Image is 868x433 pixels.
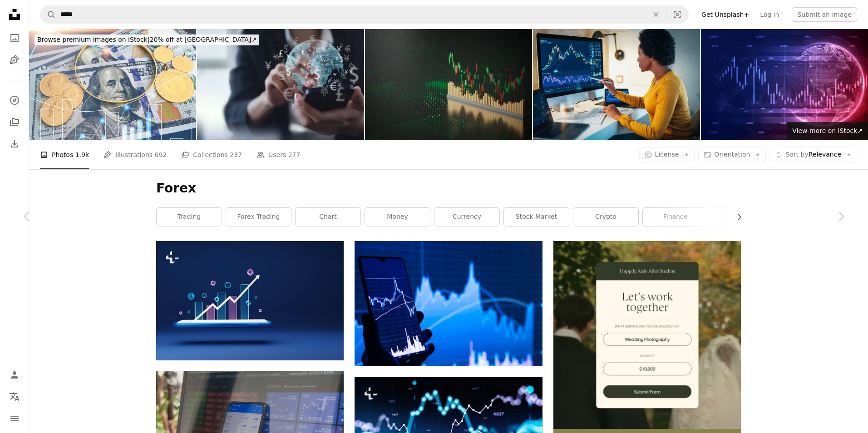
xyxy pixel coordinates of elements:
a: Get Unsplash+ [696,7,755,22]
span: 20% off at [GEOGRAPHIC_DATA] ↗ [37,36,256,43]
a: a person holding a cell phone in front of a stock chart [355,299,542,307]
a: trading [157,208,222,226]
a: forex trading [226,208,291,226]
img: FinTech, financial technology, e-transaction concept, electronic banking concept. Woman using mob... [197,29,364,140]
button: Submit an image [792,7,857,22]
span: Orientation [714,151,750,158]
a: Download History [5,135,24,153]
span: Browse premium images on iStock | [37,36,149,43]
img: Investment Background, Recession Global Market, Crisis, Inflation, Deflation, Digital Data Financ... [701,29,868,140]
img: a person holding a cell phone in front of a stock chart [355,241,542,366]
button: Clear [646,6,666,23]
a: Log in / Sign up [5,366,24,384]
a: finance [643,208,708,226]
span: 237 [230,150,242,160]
form: Find visuals sitewide [40,5,689,24]
button: Search Unsplash [40,6,56,23]
button: scroll list to the right [731,208,741,226]
a: Users 277 [256,140,300,169]
a: crypto [573,208,638,226]
a: Photos [5,29,24,47]
a: Explore [5,91,24,109]
a: View more on iStock↗ [787,122,868,140]
img: American dollars and Turkish gold coins with stock market and exchange financial graphs. Finance ... [29,29,196,140]
a: Collections [5,113,24,131]
button: Menu [5,409,24,428]
span: 692 [155,150,167,160]
span: 277 [288,150,301,160]
button: Language [5,388,24,406]
a: chart [296,208,360,226]
a: stock market [504,208,569,226]
img: Graph Stock Chart Stock Market Digital FUI [365,29,532,140]
span: Relevance [785,150,841,159]
a: Illustrations 692 [104,140,167,169]
a: forex chart [712,208,777,226]
img: file-1747939393036-2c53a76c450aimage [553,241,741,428]
span: View more on iStock ↗ [792,127,863,134]
button: Visual search [666,6,688,23]
a: Log in [755,7,784,22]
h1: Forex [156,180,741,197]
a: currency [434,208,499,226]
img: Crypto trader [533,29,700,140]
a: Incremental graphs and arrows on smartphones. Trade growth, financial investment Market trends an... [156,296,344,305]
button: License [639,148,695,162]
a: Illustrations [5,51,24,69]
span: License [655,151,679,158]
a: Browse premium images on iStock|20% off at [GEOGRAPHIC_DATA]↗ [29,29,265,51]
a: money [365,208,430,226]
a: Collections 237 [181,140,242,169]
img: Incremental graphs and arrows on smartphones. Trade growth, financial investment Market trends an... [156,241,344,360]
span: Sort by [785,151,808,158]
button: Orientation [698,148,766,162]
button: Sort byRelevance [769,148,857,162]
a: Next [814,173,868,260]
